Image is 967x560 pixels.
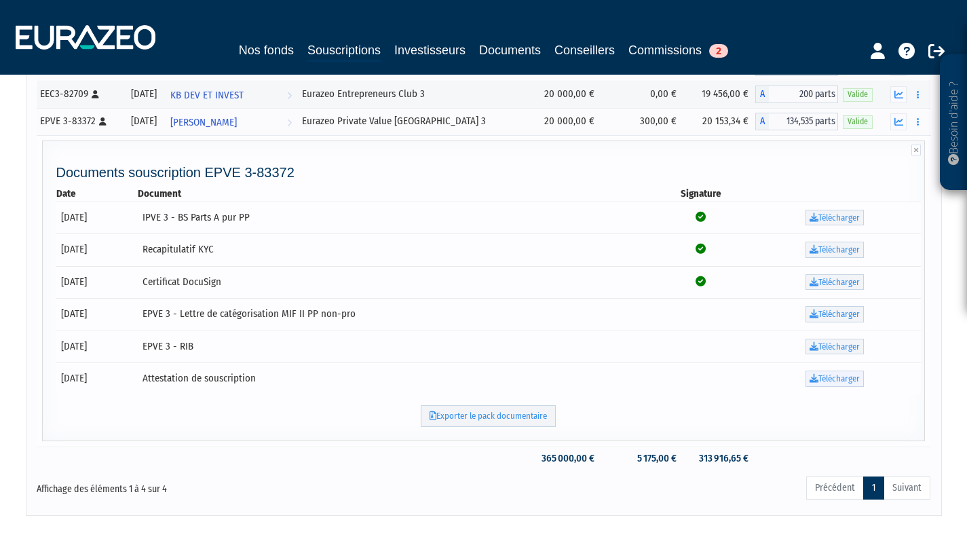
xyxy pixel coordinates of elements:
a: [PERSON_NAME] [165,108,297,135]
th: Date [56,187,138,201]
a: 1 [863,477,884,500]
div: A - Eurazeo Private Value Europe 3 [755,113,837,130]
span: Valide [843,88,873,101]
td: 0,00 € [601,81,683,108]
span: A [755,86,769,103]
a: Télécharger [805,339,864,355]
div: [DATE] [128,114,160,128]
a: Exporter le pack documentaire [421,405,556,428]
div: EPVE 3-83372 [40,114,119,128]
a: Commissions2 [628,41,728,60]
span: KB DEV ET INVEST [170,83,244,108]
div: A - Eurazeo Entrepreneurs Club 3 [755,86,837,103]
i: [Français] Personne physique [99,117,107,126]
td: 365 000,00 € [523,447,601,470]
td: [DATE] [56,234,138,266]
td: 300,00 € [601,108,683,135]
span: 2 [709,44,728,58]
td: Attestation de souscription [138,362,653,395]
td: 5 175,00 € [601,447,683,470]
i: Voir l'investisseur [287,83,292,108]
div: Eurazeo Entrepreneurs Club 3 [302,87,518,101]
span: 134,535 parts [769,113,837,130]
th: Document [138,187,653,201]
span: [PERSON_NAME] [170,110,237,135]
a: Télécharger [805,371,864,387]
td: EPVE 3 - RIB [138,331,653,363]
span: 200 parts [769,86,837,103]
td: [DATE] [56,266,138,299]
div: [DATE] [128,87,160,101]
td: 20 000,00 € [523,108,601,135]
td: [DATE] [56,331,138,363]
div: EEC3-82709 [40,87,119,101]
a: Télécharger [805,274,864,291]
div: Eurazeo Private Value [GEOGRAPHIC_DATA] 3 [302,114,518,128]
a: Télécharger [805,242,864,258]
td: [DATE] [56,362,138,395]
td: 19 456,00 € [683,81,755,108]
td: Recapitulatif KYC [138,234,653,266]
i: Voir l'investisseur [287,110,292,135]
a: Conseillers [554,41,615,60]
th: Signature [653,187,748,201]
td: [DATE] [56,202,138,234]
td: 20 000,00 € [523,81,601,108]
a: Souscriptions [307,41,381,62]
i: [Français] Personne physique [92,90,99,98]
a: Investisseurs [394,41,466,60]
div: Affichage des éléments 1 à 4 sur 4 [37,475,398,497]
a: KB DEV ET INVEST [165,81,297,108]
td: [DATE] [56,298,138,331]
img: 1732889491-logotype_eurazeo_blanc_rvb.png [16,25,155,50]
td: 313 916,65 € [683,447,755,470]
a: Documents [479,41,541,60]
td: Certificat DocuSign [138,266,653,299]
a: Télécharger [805,306,864,322]
a: Nos fonds [239,41,294,60]
span: Valide [843,115,873,128]
a: Télécharger [805,210,864,226]
p: Besoin d'aide ? [946,62,962,184]
td: IPVE 3 - BS Parts A pur PP [138,202,653,234]
span: A [755,113,769,130]
td: EPVE 3 - Lettre de catégorisation MIF II PP non-pro [138,298,653,331]
td: 20 153,34 € [683,108,755,135]
h4: Documents souscription EPVE 3-83372 [56,165,922,180]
